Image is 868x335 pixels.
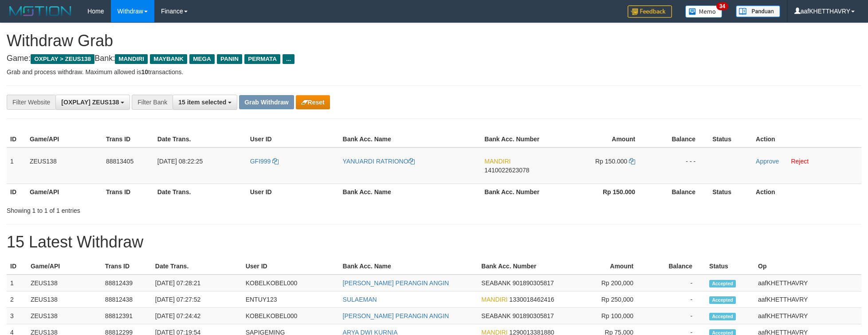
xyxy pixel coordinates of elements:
[102,308,152,324] td: 88812391
[27,258,102,275] th: Game/API
[7,275,27,291] td: 1
[26,131,102,148] th: Game/API
[7,233,861,251] h1: 15 Latest Withdraw
[7,203,355,215] div: Showing 1 to 1 of 1 entries
[709,183,752,200] th: Status
[141,68,148,76] strong: 10
[685,5,723,18] img: Button%20Memo.svg
[648,131,709,148] th: Balance
[716,2,728,10] span: 34
[481,312,511,319] span: SEABANK
[250,158,271,165] span: GFI999
[706,258,754,275] th: Status
[7,95,55,110] div: Filter Website
[709,280,736,287] span: Accepted
[61,99,119,106] span: [OXPLAY] ZEUS138
[754,275,861,291] td: aafKHETTHAVRY
[752,183,861,200] th: Action
[558,308,647,324] td: Rp 100,000
[247,131,339,148] th: User ID
[558,275,647,291] td: Rp 200,000
[157,158,203,165] span: [DATE] 08:22:25
[106,158,134,165] span: 88813405
[648,183,709,200] th: Balance
[509,296,554,303] span: Copy 1330018462416 to clipboard
[481,279,511,287] span: SEABANK
[154,183,247,200] th: Date Trans.
[7,183,26,200] th: ID
[339,131,481,148] th: Bank Acc. Name
[756,158,779,165] a: Approve
[217,54,242,64] span: PANIN
[343,158,415,165] a: YANUARDI RATRIONO
[244,54,280,64] span: PERMATA
[647,275,706,291] td: -
[709,131,752,148] th: Status
[648,148,709,184] td: - - -
[343,312,449,319] a: [PERSON_NAME] PERANGIN ANGIN
[595,158,627,165] span: Rp 150.000
[484,158,511,165] span: MANDIRI
[152,308,242,324] td: [DATE] 07:24:42
[558,183,648,200] th: Rp 150.000
[173,95,237,110] button: 15 item selected
[242,308,339,324] td: KOBELKOBEL000
[709,313,736,320] span: Accepted
[481,183,558,200] th: Bank Acc. Number
[178,99,226,106] span: 15 item selected
[102,291,152,308] td: 88812438
[558,291,647,308] td: Rp 250,000
[27,291,102,308] td: ZEUS138
[736,5,780,17] img: panduan.png
[7,308,27,324] td: 3
[7,4,74,18] img: MOTION_logo.png
[647,258,706,275] th: Balance
[102,275,152,291] td: 88812439
[102,131,154,148] th: Trans ID
[484,167,529,174] span: Copy 1410022623078 to clipboard
[296,95,330,109] button: Reset
[55,95,130,110] button: [OXPLAY] ZEUS138
[132,95,173,110] div: Filter Bank
[7,32,861,50] h1: Withdraw Grab
[242,275,339,291] td: KOBELKOBEL000
[154,131,247,148] th: Date Trans.
[628,5,672,18] img: Feedback.jpg
[242,291,339,308] td: ENTUY123
[102,183,154,200] th: Trans ID
[339,258,478,275] th: Bank Acc. Name
[647,308,706,324] td: -
[343,279,449,287] a: [PERSON_NAME] PERANGIN ANGIN
[247,183,339,200] th: User ID
[512,312,554,319] span: Copy 901890305817 to clipboard
[481,296,507,303] span: MANDIRI
[31,54,94,64] span: OXPLAY > ZEUS138
[481,131,558,148] th: Bank Acc. Number
[478,258,558,275] th: Bank Acc. Number
[512,279,554,287] span: Copy 901890305817 to clipboard
[791,158,809,165] a: Reject
[754,291,861,308] td: aafKHETTHAVRY
[752,131,861,148] th: Action
[283,54,295,64] span: ...
[27,275,102,291] td: ZEUS138
[152,291,242,308] td: [DATE] 07:27:52
[26,148,102,184] td: ZEUS138
[152,275,242,291] td: [DATE] 07:28:21
[242,258,339,275] th: User ID
[189,54,215,64] span: MEGA
[7,54,861,63] h4: Game: Bank:
[115,54,148,64] span: MANDIRI
[7,148,26,184] td: 1
[250,158,279,165] a: GFI999
[558,131,648,148] th: Amount
[239,95,294,109] button: Grab Withdraw
[150,54,187,64] span: MAYBANK
[7,68,861,76] p: Grab and process withdraw. Maximum allowed is transactions.
[629,158,635,165] a: Copy 150000 to clipboard
[709,296,736,304] span: Accepted
[7,258,27,275] th: ID
[754,308,861,324] td: aafKHETTHAVRY
[339,183,481,200] th: Bank Acc. Name
[754,258,861,275] th: Op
